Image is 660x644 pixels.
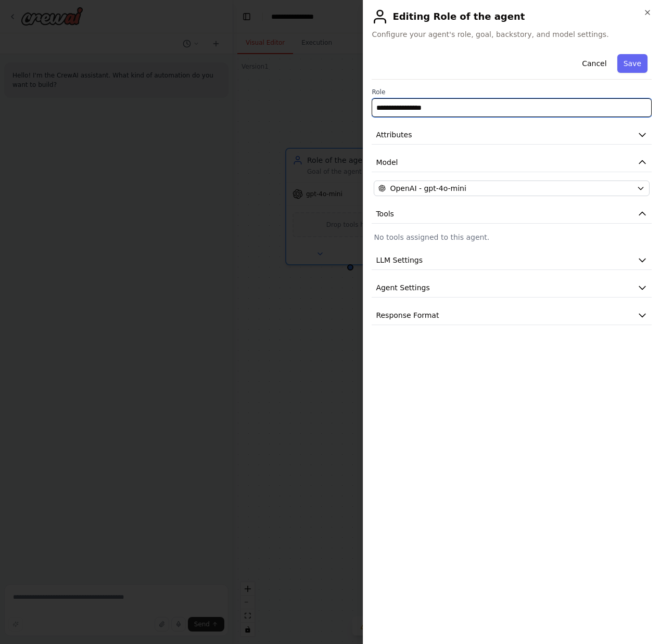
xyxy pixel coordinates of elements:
[376,157,398,168] span: Model
[376,130,412,140] span: Attributes
[372,29,652,40] span: Configure your agent's role, goal, backstory, and model settings.
[376,209,394,219] span: Tools
[372,278,652,298] button: Agent Settings
[372,88,652,96] label: Role
[390,183,466,194] span: OpenAI - gpt-4o-mini
[372,125,652,145] button: Attributes
[372,153,652,172] button: Model
[374,181,650,196] button: OpenAI - gpt-4o-mini
[576,54,613,73] button: Cancel
[374,232,650,242] p: No tools assigned to this agent.
[376,255,423,265] span: LLM Settings
[372,306,652,325] button: Response Format
[376,310,439,320] span: Response Format
[372,251,652,270] button: LLM Settings
[372,8,652,25] h2: Editing Role of the agent
[617,54,648,73] button: Save
[372,204,652,224] button: Tools
[376,282,429,293] span: Agent Settings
